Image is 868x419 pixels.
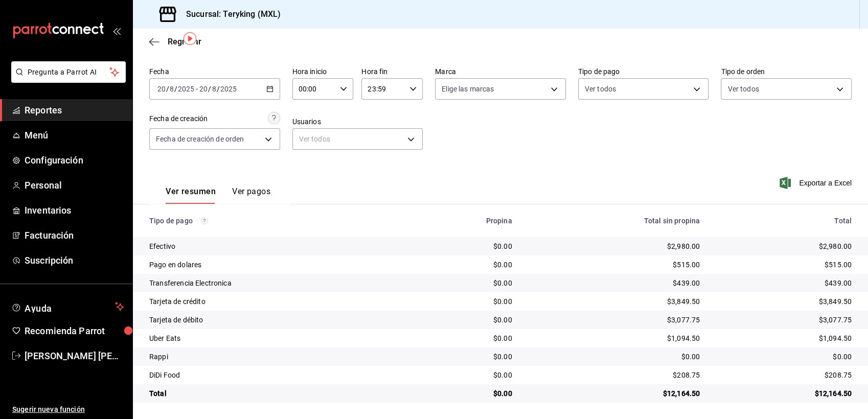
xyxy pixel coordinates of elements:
[529,352,700,362] div: $0.00
[25,253,124,267] span: Suscripción
[442,84,494,94] span: Elige las marcas
[418,260,512,270] div: $0.00
[149,296,402,307] div: Tarjeta de crédito
[418,241,512,251] div: $0.00
[178,8,281,20] h3: Sucursal: Teryking (MXL)
[529,217,700,225] div: Total sin propina
[177,85,195,93] input: ----
[149,315,402,325] div: Tarjeta de débito
[721,68,852,75] label: Tipo de orden
[11,61,126,83] button: Pregunta a Parrot AI
[212,85,217,93] input: --
[149,217,402,225] div: Tipo de pago
[529,388,700,399] div: $12,164.50
[418,352,512,362] div: $0.00
[166,85,169,93] span: /
[716,333,852,343] div: $1,094.50
[168,37,201,46] span: Regresar
[156,134,244,144] span: Fecha de creación de orden
[25,103,124,117] span: Reportes
[217,85,220,93] span: /
[220,85,237,93] input: ----
[716,278,852,288] div: $439.00
[361,68,423,75] label: Hora fin
[149,333,402,343] div: Uber Eats
[716,241,852,251] div: $2,980.00
[716,315,852,325] div: $3,077.75
[166,187,216,204] button: Ver resumen
[149,370,402,380] div: DiDi Food
[418,370,512,380] div: $0.00
[232,187,270,204] button: Ver pagos
[529,260,700,270] div: $515.00
[25,178,124,192] span: Personal
[149,68,280,75] label: Fecha
[418,296,512,307] div: $0.00
[199,85,208,93] input: --
[418,217,512,225] div: Propina
[157,85,166,93] input: --
[716,296,852,307] div: $3,849.50
[25,300,111,313] span: Ayuda
[169,85,174,93] input: --
[25,128,124,142] span: Menú
[435,68,566,75] label: Marca
[529,241,700,251] div: $2,980.00
[292,128,423,150] div: Ver todos
[529,315,700,325] div: $3,077.75
[149,278,402,288] div: Transferencia Electronica
[166,187,270,204] div: navigation tabs
[112,27,121,35] button: open_drawer_menu
[716,370,852,380] div: $208.75
[25,203,124,217] span: Inventarios
[716,388,852,399] div: $12,164.50
[25,228,124,242] span: Facturación
[149,113,208,124] div: Fecha de creación
[529,370,700,380] div: $208.75
[149,260,402,270] div: Pago en dolares
[149,352,402,362] div: Rappi
[149,37,201,46] button: Regresar
[418,278,512,288] div: $0.00
[418,315,512,325] div: $0.00
[196,85,198,93] span: -
[292,118,423,125] label: Usuarios
[201,217,208,224] svg: Los pagos realizados con Pay y otras terminales son montos brutos.
[716,352,852,362] div: $0.00
[174,85,177,93] span: /
[529,333,700,343] div: $1,094.50
[418,388,512,399] div: $0.00
[25,324,124,338] span: Recomienda Parrot
[727,84,759,94] span: Ver todos
[25,349,124,363] span: [PERSON_NAME] [PERSON_NAME]
[578,68,709,75] label: Tipo de pago
[184,32,196,45] img: Tooltip marker
[149,241,402,251] div: Efectivo
[7,74,126,85] a: Pregunta a Parrot AI
[716,217,852,225] div: Total
[585,84,616,94] span: Ver todos
[529,278,700,288] div: $439.00
[12,404,124,415] span: Sugerir nueva función
[208,85,211,93] span: /
[25,153,124,167] span: Configuración
[149,388,402,399] div: Total
[418,333,512,343] div: $0.00
[782,177,852,189] button: Exportar a Excel
[716,260,852,270] div: $515.00
[292,68,354,75] label: Hora inicio
[28,67,110,78] span: Pregunta a Parrot AI
[529,296,700,307] div: $3,849.50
